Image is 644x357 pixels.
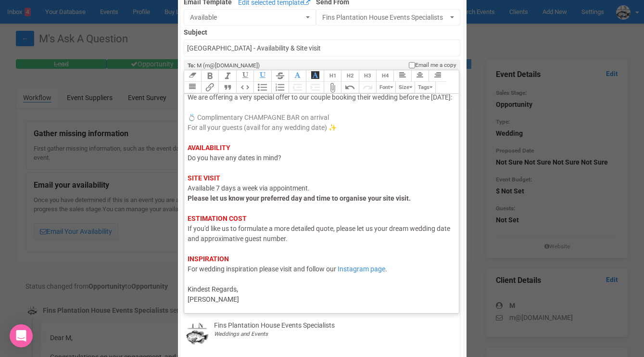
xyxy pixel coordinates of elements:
[188,22,453,305] div: Do you have any dates in mind? .
[376,82,395,93] button: Font
[184,320,210,347] img: data.png
[188,265,336,273] span: For wedding inspiration please visit and follow our
[10,324,33,347] div: Open Intercom Messenger
[341,82,358,93] button: Undo
[382,73,389,79] span: H4
[271,82,289,93] button: Numbers
[188,114,196,121] span: 💍
[197,114,329,121] span: Complimentary CHAMPAGNE BAR on arrival
[218,70,236,82] button: Italic
[324,70,341,82] button: Heading 1
[429,70,446,82] button: Align Right
[184,82,201,93] button: Align Justified
[201,70,218,82] button: Bold
[218,82,236,93] button: Quote
[188,62,195,69] strong: To:
[347,73,354,79] span: H2
[341,70,358,82] button: Heading 2
[188,285,239,303] span: Kindest Regards, [PERSON_NAME]
[415,82,435,93] button: Tags
[236,82,253,93] button: Code
[289,70,306,82] button: Font Colour
[184,70,201,82] button: Clear Formatting at cursor
[395,82,415,93] button: Size
[306,70,323,82] button: Font Background
[376,70,393,82] button: Heading 4
[236,70,253,82] button: Underline
[289,82,306,93] button: Decrease Level
[201,82,218,93] button: Link
[188,124,337,131] span: For all your guests (avail for any wedding date) ✨
[322,13,448,22] span: Fins Plantation House Events Specialists
[329,73,336,79] span: H1
[190,13,303,22] span: Available
[338,265,385,273] a: Instagram page
[253,70,271,82] button: Underline Colour
[411,70,429,82] button: Align Center
[364,73,371,79] span: H3
[197,62,260,69] span: M (m@[DOMAIN_NAME])
[188,194,411,202] strong: Please let us know your preferred day and time to organise your site visit.
[253,82,271,93] button: Bullets
[188,93,452,101] span: We are offering a very special offer to our couple booking their wedding before the [DATE]:
[393,70,411,82] button: Align Left
[188,225,450,242] span: If you'd like us to formulate a more detailed quote, please let us your dream wedding date and ap...
[188,174,220,182] strong: SITE VISIT
[415,61,456,69] span: Email me a copy
[306,82,323,93] button: Increase Level
[188,184,310,192] span: Available 7 days a week via appointment.
[188,144,230,152] strong: AVAILABILITY
[188,255,229,263] strong: INSPIRATION
[324,82,341,93] button: Attach Files
[184,25,461,37] label: Subject
[214,320,335,330] div: Fins Plantation House Events Specialists
[214,331,268,337] i: Weddings and Events
[359,70,376,82] button: Heading 3
[271,70,289,82] button: Strikethrough
[359,82,376,93] button: Redo
[188,215,247,222] strong: ESTIMATION COST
